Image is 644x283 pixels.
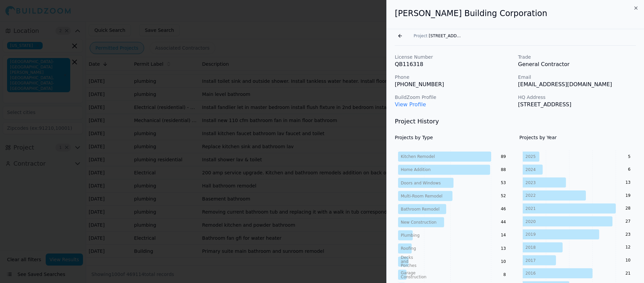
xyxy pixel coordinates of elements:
text: 10 [501,259,506,264]
h2: [PERSON_NAME] Building Corporation [395,8,636,19]
tspan: Porches [401,263,417,268]
p: [EMAIL_ADDRESS][DOMAIN_NAME] [518,80,636,89]
tspan: Construction [401,275,426,279]
tspan: Bathroom Remodel [401,207,439,212]
tspan: 2018 [525,245,536,250]
text: 44 [501,220,506,224]
text: 53 [501,180,506,185]
h4: Projects by Year [519,134,636,141]
tspan: 2020 [525,219,536,224]
text: 23 [626,232,631,237]
p: General Contractor [518,60,636,68]
text: 52 [501,193,506,198]
p: HQ Address [518,94,636,101]
span: [STREET_ADDRESS] [429,33,462,39]
h4: Projects by Type [395,134,511,141]
text: 21 [626,271,631,276]
span: Project [414,33,427,39]
p: Trade [518,54,636,60]
text: 88 [501,167,506,172]
text: 8 [504,272,506,277]
text: 12 [626,245,631,249]
text: 13 [501,246,506,251]
text: 6 [628,167,631,172]
tspan: Roofing [401,246,416,251]
tspan: Kitchen Remodel [401,154,435,159]
a: View Profile [395,101,426,108]
tspan: 2016 [525,271,536,276]
text: 89 [501,154,506,159]
tspan: Home Addition [401,167,431,172]
tspan: 2017 [525,258,536,263]
p: [PHONE_NUMBER] [395,80,513,89]
text: 27 [626,219,631,224]
tspan: New Construction [401,220,436,225]
tspan: 2021 [525,206,536,211]
p: BuildZoom Profile [395,94,513,101]
text: 13 [626,180,631,185]
tspan: Plumbing [401,233,420,238]
tspan: and [401,259,409,264]
button: Project[STREET_ADDRESS] [410,31,466,41]
tspan: Garage [401,271,416,275]
text: 5 [628,154,631,159]
tspan: 2019 [525,232,536,237]
text: 14 [501,233,506,237]
tspan: 2025 [525,154,536,159]
text: 28 [626,206,631,211]
p: [STREET_ADDRESS] [518,101,636,109]
tspan: 2023 [525,180,536,185]
text: 10 [626,258,631,263]
tspan: Multi-Room Remodel [401,194,442,199]
p: Email [518,74,636,80]
tspan: 2022 [525,193,536,198]
tspan: Decks [401,255,413,260]
p: QB116318 [395,60,513,68]
tspan: Doors and Windows [401,181,441,185]
tspan: 2024 [525,167,536,172]
text: 46 [501,207,506,211]
h3: Project History [395,117,636,126]
p: Phone [395,74,513,80]
text: 19 [626,193,631,198]
p: License Number [395,54,513,60]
